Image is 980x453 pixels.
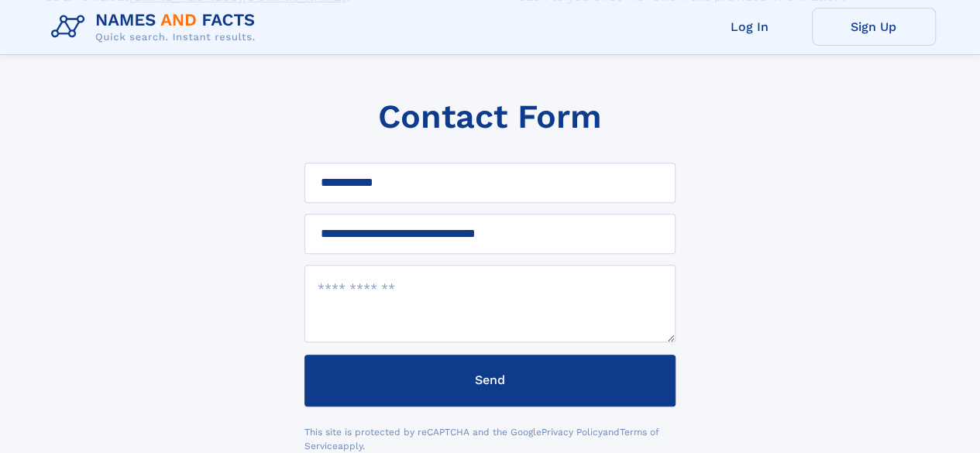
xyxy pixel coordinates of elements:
a: Privacy Policy [542,427,603,438]
a: Terms of Service [304,427,659,451]
h1: Contact Form [378,98,602,136]
div: This site is protected by reCAPTCHA and the Google and apply. [304,425,676,453]
button: Send [304,355,676,407]
img: Logo Names and Facts [45,6,268,48]
a: Sign Up [812,8,936,46]
a: Log In [688,8,812,46]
